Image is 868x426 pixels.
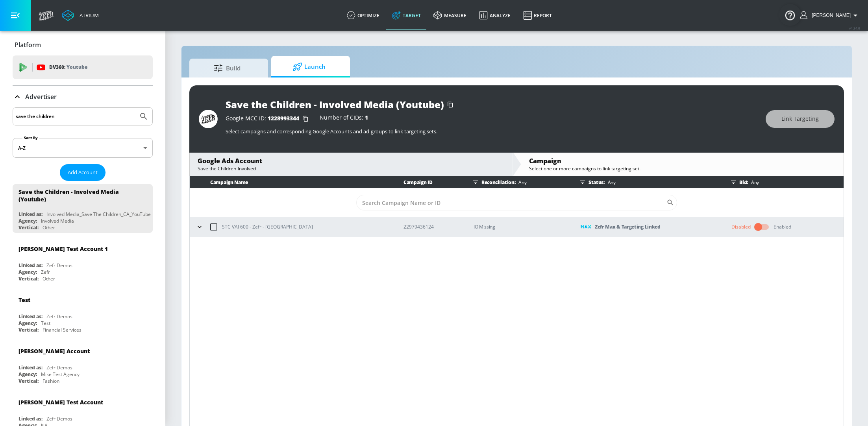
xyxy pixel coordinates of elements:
div: Other [43,224,55,231]
a: Report [517,1,558,30]
div: Save the Children - Involved Media (Youtube)Linked as:Involved Media_Save The Children_CA_YouTube... [13,184,153,233]
div: Agency: [19,269,37,275]
div: [PERSON_NAME] AccountLinked as:Zefr DemosAgency:Mike Test AgencyVertical:Fashion [13,341,153,386]
div: Zefr Demos [46,364,72,371]
p: 22979436124 [403,223,461,231]
div: Vertical: [19,326,39,333]
div: Disabled [731,223,751,231]
div: DV360: Youtube [13,55,153,79]
p: Platform [15,41,41,49]
div: Save the Children - Involved Media (Youtube) [226,98,444,111]
div: Zefr Demos [46,313,72,320]
button: [PERSON_NAME] [800,11,860,20]
div: Zefr Demos [46,415,72,422]
div: Platform [13,34,153,56]
div: Vertical: [19,378,39,384]
div: Google Ads Account [198,157,504,165]
div: Financial Services [43,326,81,333]
div: Reconciliation: [470,176,568,188]
a: measure [427,1,473,30]
div: Linked as: [19,262,43,269]
div: [PERSON_NAME] Test Account 1 [19,245,108,253]
div: Atrium [76,12,99,19]
div: Select one or more campaigns to link targeting set. [529,165,836,172]
th: Campaign ID [391,176,461,188]
div: Agency: [19,218,37,224]
div: Linked as: [19,364,43,371]
p: Youtube [67,63,87,71]
div: Zefr [41,269,50,275]
span: Launch [279,57,339,76]
p: Any [515,178,526,186]
span: Build [197,59,257,77]
div: Google Ads AccountSave the Children-Involved [190,153,512,176]
div: [PERSON_NAME] Account [19,347,90,355]
div: Involved Media_Save The Children_CA_YouTube_GoogleAds [46,211,177,218]
div: Fashion [43,378,59,384]
th: Campaign Name [190,176,391,188]
div: Status: [577,176,719,188]
div: Agency: [19,320,37,326]
div: Save the Children - Involved Media (Youtube) [19,188,140,203]
span: v 4.24.0 [849,26,860,30]
a: Analyze [473,1,517,30]
p: Select campaigns and corresponding Google Accounts and ad-groups to link targeting sets. [226,128,758,135]
button: Add Account [60,164,105,181]
p: Any [748,178,759,186]
div: Zefr Demos [46,262,72,269]
div: [PERSON_NAME] Test Account 1Linked as:Zefr DemosAgency:ZefrVertical:Other [13,239,153,284]
div: Save the Children-Involved [198,165,504,172]
button: Submit Search [135,108,152,125]
span: 1 [365,114,368,121]
div: TestLinked as:Zefr DemosAgency:TestVertical:Financial Services [13,290,153,335]
p: STC VAI 600 - Zefr - [GEOGRAPHIC_DATA] [222,223,313,231]
div: Advertiser [13,86,153,108]
div: Enabled [774,223,791,231]
div: Mike Test Agency [41,371,80,378]
p: IO Missing [474,222,568,231]
p: DV360: [49,63,87,72]
div: Bid: [727,176,840,188]
div: Other [43,275,55,282]
div: Google MCC ID: [226,115,312,123]
p: Advertiser [25,92,57,101]
div: Vertical: [19,275,39,282]
div: Campaign [529,157,836,165]
span: 1228993344 [268,114,299,122]
div: Number of CIDs: [320,115,368,123]
div: Involved Media [41,218,74,224]
span: login as: stephanie.wolklin@zefr.com [809,13,851,18]
div: Test [19,296,30,304]
p: Zefr Max & Targeting Linked [595,222,661,231]
div: Linked as: [19,415,43,422]
div: [PERSON_NAME] Test Account [19,398,103,406]
button: Open Resource Center [779,4,801,26]
div: Test [41,320,50,326]
div: A-Z [13,138,153,158]
a: optimize [341,1,386,30]
p: Any [605,178,616,186]
a: Target [386,1,427,30]
span: Add Account [68,168,98,177]
div: Linked as: [19,211,43,218]
label: Sort By [22,135,39,140]
input: Search Campaign Name or ID [356,195,666,210]
div: Search CID Name or Number [356,195,677,210]
a: Atrium [62,9,99,21]
input: Search by name [16,111,135,122]
div: Vertical: [19,224,39,231]
div: Linked as: [19,313,43,320]
div: Agency: [19,371,37,378]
